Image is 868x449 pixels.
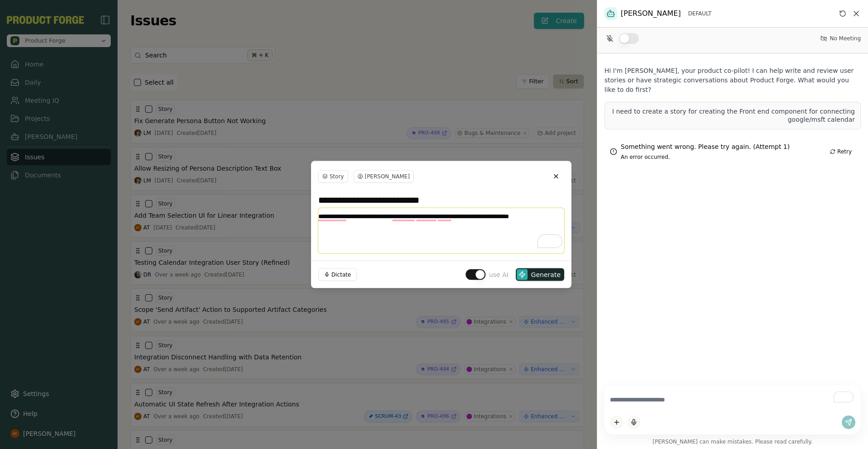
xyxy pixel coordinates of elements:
p: An error occurred. [621,153,823,161]
button: [PERSON_NAME] [354,170,414,183]
button: Story [318,170,348,183]
p: Something went wrong. Please try again. (Attempt 1) [621,142,823,152]
span: No Meeting [830,35,861,42]
button: Add content to chat [610,416,623,429]
span: [PERSON_NAME] [621,8,681,19]
span: [PERSON_NAME] can make mistakes. Please read carefully. [604,438,861,445]
button: Send message [842,416,855,429]
span: Generate [531,270,561,279]
button: Clear context [837,8,848,19]
button: Close chat [852,9,861,18]
span: Dictate [331,271,351,278]
button: Generate [516,268,564,281]
button: Retry [826,146,855,157]
textarea: To enrich screen reader interactions, please activate Accessibility in Grammarly extension settings [318,208,564,253]
span: use AI [489,270,509,279]
textarea: To enrich screen reader interactions, please activate Accessibility in Grammarly extension settings [610,391,855,409]
p: I need to create a story for creating the Front end component for connecting google/msft calendar [610,108,855,124]
span: Story [330,173,344,180]
button: Dictate [318,268,357,281]
button: DEFAULT [684,10,715,17]
span: [PERSON_NAME] [365,173,410,180]
button: Start dictation [627,416,641,429]
p: Hi I'm [PERSON_NAME], your product co-pilot! I can help write and review user stories or have str... [604,66,861,95]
